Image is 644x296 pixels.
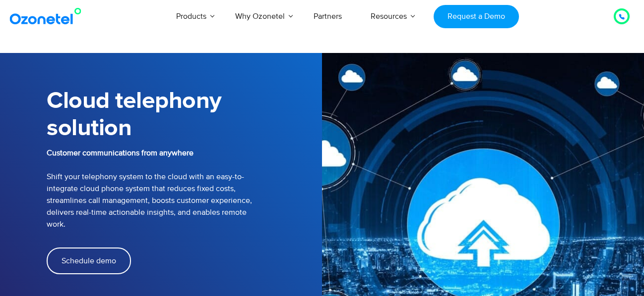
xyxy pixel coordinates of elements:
[47,148,193,158] b: Customer communications from anywhere
[47,147,322,230] p: Shift your telephony system to the cloud with an easy-to-integrate cloud phone system that reduce...
[62,257,116,265] span: Schedule demo
[434,5,518,28] a: Request a Demo
[47,247,131,274] a: Schedule demo
[47,88,322,142] h1: Cloud telephony solution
